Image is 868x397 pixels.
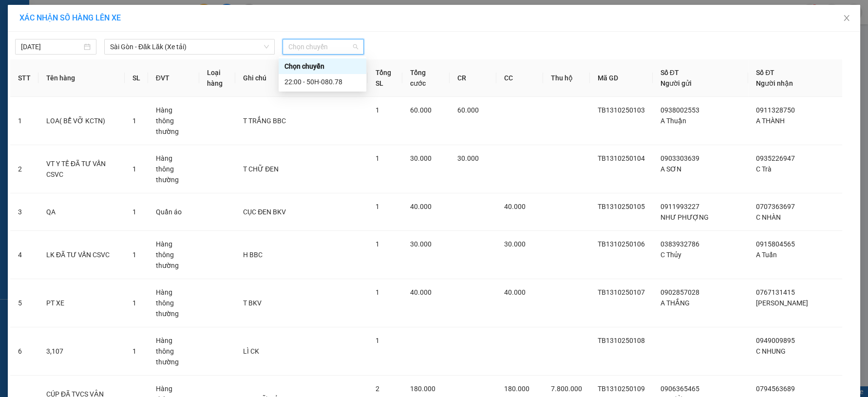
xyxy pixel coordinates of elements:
span: 40.000 [504,203,526,210]
span: 60.000 [410,106,432,114]
span: Người nhận [756,79,793,87]
span: Số ĐT [756,69,774,76]
span: 1 [376,203,379,210]
td: Hàng thông thường [148,327,199,376]
span: 0707363697 [756,203,795,210]
span: 180.000 [504,385,529,393]
span: TB1310250105 [598,203,645,210]
th: Loại hàng [199,59,235,97]
span: close [843,14,850,22]
span: 0911328750 [756,106,795,114]
span: 7.800.000 [551,385,582,393]
button: Close [833,5,860,32]
span: down [264,44,269,50]
span: 0903303639 [660,154,699,162]
span: - [54,18,57,26]
span: 0915804565 [756,240,795,248]
span: TB1310250103 [598,106,645,114]
td: Hàng thông thường [148,231,199,279]
th: Thu hộ [543,59,590,97]
span: 40.000 [410,288,432,296]
td: 2 [10,145,38,193]
span: TB1310250108 [598,337,645,344]
span: TB1310250109 [598,385,645,393]
span: 1 [132,347,136,355]
span: 0938002553 [660,106,699,114]
span: 30.000 [457,154,479,162]
td: VT Y TẾ ĐÃ TƯ VẤN CSVC [38,145,125,193]
span: T CHỮ ĐEN [243,165,279,173]
span: T TRẮNG BBC [243,117,286,125]
span: TB1310250104 [598,154,645,162]
th: Tên hàng [38,59,125,97]
td: 4 [10,231,38,279]
span: A THẮNG [660,299,690,307]
span: 1 [376,106,379,114]
th: CR [450,59,496,97]
span: CỤC ĐEN BKV [243,208,286,216]
span: NHƯ PHƯỢNG [660,213,709,221]
span: Gửi: [54,5,109,16]
span: 0794563689 [756,385,795,393]
td: Hàng thông thường [148,279,199,327]
td: LOA( BỂ VỠ KCTN) [38,97,125,145]
td: 1 [10,97,38,145]
span: vantinh.tienoanh - In: [54,37,120,54]
span: 0383932786 [660,240,699,248]
span: A THÀNH [756,117,785,125]
span: Sài Gòn - Đăk Lăk (Xe tải) [110,39,269,54]
span: TB1310250106 [598,240,645,248]
span: 0902857028 [660,288,699,296]
span: T BKV [243,299,262,307]
th: Mã GD [590,59,653,97]
span: A Thuận [660,117,686,125]
span: [PERSON_NAME] [756,299,808,307]
div: 22:00 - 50H-080.78 [284,76,360,87]
span: C Trà [756,165,772,173]
span: 30.000 [410,154,432,162]
span: Số ĐT [660,69,679,76]
th: CC [496,59,543,97]
span: 1 [132,117,136,125]
span: 1 [376,337,379,344]
th: Tổng SL [368,59,402,97]
span: A SƠN [660,165,681,173]
span: 0949009895 [756,337,795,344]
span: XÁC NHẬN SỐ HÀNG LÊN XE [19,13,121,22]
span: C NHUNG [756,347,786,355]
th: SL [125,59,148,97]
span: 60.000 [457,106,479,114]
span: H BBC [243,251,263,259]
span: 1 [376,288,379,296]
td: 3,107 [38,327,125,376]
td: 6 [10,327,38,376]
div: Chọn chuyến [284,61,360,72]
span: 40.000 [410,203,432,210]
span: 40.000 [504,288,526,296]
span: 1 [132,208,136,216]
span: 0911993227 [660,203,699,210]
td: Hàng thông thường [148,97,199,145]
span: 180.000 [410,385,435,393]
th: ĐVT [148,59,199,97]
span: 1 [132,251,136,259]
span: 1 [376,154,379,162]
span: 1 [132,299,136,307]
td: PT XE [38,279,125,327]
span: Người gửi [660,79,692,87]
td: 5 [10,279,38,327]
span: 30.000 [410,240,432,248]
th: Tổng cước [402,59,450,97]
span: C Thủy [660,251,681,259]
td: Hàng thông thường [148,145,199,193]
span: 0906365465 [660,385,699,393]
strong: Nhận: [19,59,123,113]
span: C NHÀN [756,213,781,221]
td: Quần áo [148,193,199,231]
span: 0767131415 [756,288,795,296]
span: TB1310250303 - [54,28,120,54]
span: 1 [376,240,379,248]
span: 23:02:04 [DATE] [63,45,120,54]
span: LÌ CK [243,347,259,355]
td: 3 [10,193,38,231]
